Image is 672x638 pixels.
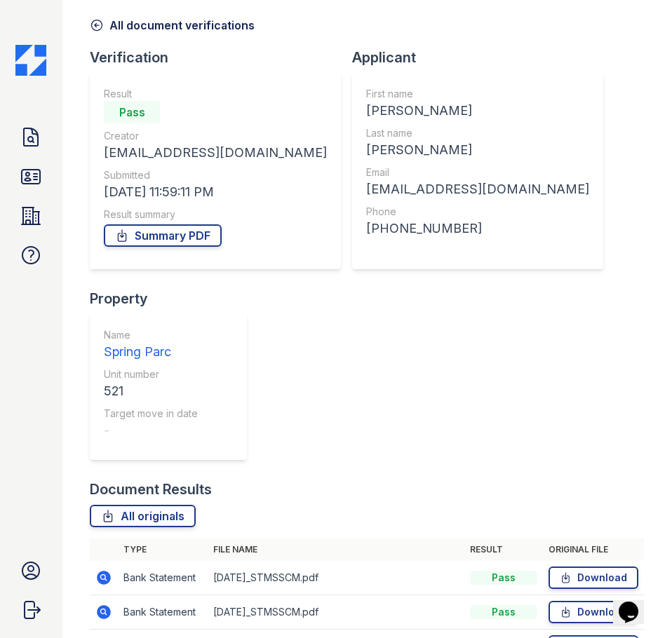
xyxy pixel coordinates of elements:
[366,165,589,179] div: Email
[104,129,327,143] div: Creator
[464,538,543,561] th: Result
[104,168,327,182] div: Submitted
[613,582,658,624] iframe: chat widget
[104,101,160,123] div: Pass
[470,605,537,619] div: Pass
[15,45,46,76] img: CE_Icon_Blue-c292c112584629df590d857e76928e9f676e5b41ef8f769ba2f05ee15b207248.png
[104,342,198,362] div: Spring Parc
[104,381,198,401] div: 521
[104,328,198,342] div: Name
[104,182,327,202] div: [DATE] 11:59:11 PM
[90,48,352,67] div: Verification
[366,179,589,199] div: [EMAIL_ADDRESS][DOMAIN_NAME]
[104,328,198,362] a: Name Spring Parc
[104,367,198,381] div: Unit number
[366,126,589,140] div: Last name
[352,48,614,67] div: Applicant
[104,87,327,101] div: Result
[543,538,644,561] th: Original file
[90,17,255,34] a: All document verifications
[366,205,589,219] div: Phone
[366,219,589,238] div: [PHONE_NUMBER]
[90,505,196,527] a: All originals
[549,566,638,589] a: Download
[104,407,198,421] div: Target move in date
[104,224,222,247] a: Summary PDF
[366,87,589,101] div: First name
[208,538,464,561] th: File name
[549,601,638,623] a: Download
[208,595,464,630] td: [DATE]_STMSSCM.pdf
[104,421,198,440] div: -
[104,143,327,163] div: [EMAIL_ADDRESS][DOMAIN_NAME]
[90,480,212,499] div: Document Results
[118,538,208,561] th: Type
[118,595,208,630] td: Bank Statement
[104,208,327,222] div: Result summary
[366,101,589,121] div: [PERSON_NAME]
[470,571,537,585] div: Pass
[366,140,589,160] div: [PERSON_NAME]
[90,289,258,308] div: Property
[118,561,208,595] td: Bank Statement
[208,561,464,595] td: [DATE]_STMSSCM.pdf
